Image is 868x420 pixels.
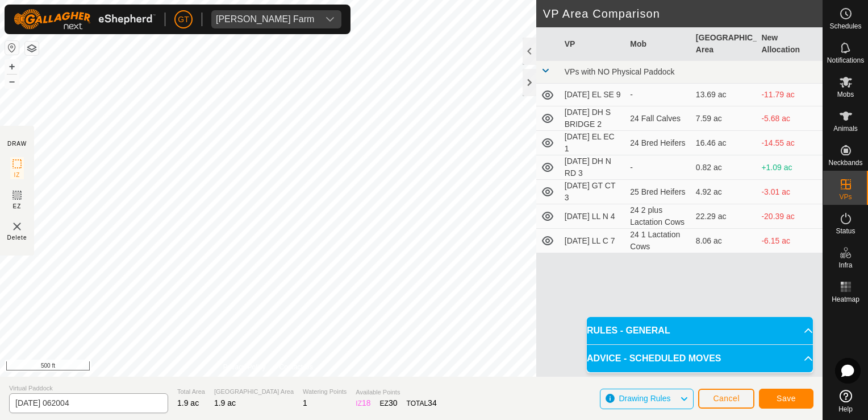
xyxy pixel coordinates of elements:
td: 13.69 ac [691,84,757,106]
div: EZ [380,397,398,409]
td: [DATE] LL N 4 [560,204,626,229]
td: 22.29 ac [691,204,757,229]
span: GT [178,14,189,26]
td: -11.79 ac [757,84,823,106]
div: - [630,162,687,174]
span: 1 [303,398,307,407]
span: Virtual Paddock [9,384,168,393]
button: Cancel [698,389,754,409]
p-accordion-header: RULES - GENERAL [587,317,813,344]
th: New Allocation [757,27,823,61]
td: -20.39 ac [757,204,823,229]
button: Save [759,389,813,409]
img: Gallagher Logo [14,9,156,30]
div: - [630,89,687,101]
a: Contact Us [279,362,313,372]
button: Reset Map [5,41,19,55]
h2: VP Area Comparison [543,7,823,20]
span: Watering Points [303,387,347,397]
td: [DATE] DH S BRIDGE 2 [560,106,626,131]
span: Cancel [713,394,740,403]
td: [DATE] GT CT 3 [560,180,626,204]
span: ADVICE - SCHEDULED MOVES [587,352,721,365]
td: +1.09 ac [757,155,823,180]
span: 30 [389,398,398,407]
td: -3.01 ac [757,180,823,204]
div: [PERSON_NAME] Farm [216,15,314,24]
span: 1.9 ac [214,398,236,407]
span: 34 [428,398,437,407]
button: + [5,60,19,73]
div: DRAW [7,139,27,148]
th: [GEOGRAPHIC_DATA] Area [691,27,757,61]
div: TOTAL [407,397,437,409]
td: [DATE] LL C 7 [560,229,626,253]
span: Drawing Rules [619,394,670,403]
span: 1.9 ac [177,398,199,407]
td: 16.46 ac [691,131,757,155]
td: -5.68 ac [757,106,823,131]
span: Schedules [829,23,861,30]
span: VPs [839,193,852,200]
div: 24 Bred Heifers [630,137,687,149]
span: Available Points [356,388,436,397]
p-accordion-header: ADVICE - SCHEDULED MOVES [587,345,813,372]
span: RULES - GENERAL [587,324,670,337]
th: Mob [625,27,691,61]
div: IZ [356,397,370,409]
img: VP [10,220,24,233]
span: Heatmap [832,296,859,303]
span: Mobs [837,91,854,98]
a: Help [823,385,868,417]
span: 18 [362,398,371,407]
div: 24 Fall Calves [630,113,687,125]
span: Delete [7,233,27,242]
div: 24 1 Lactation Cows [630,229,687,253]
span: Help [838,406,853,413]
td: -14.55 ac [757,131,823,155]
td: [DATE] DH N RD 3 [560,155,626,180]
span: Neckbands [828,159,862,166]
span: [GEOGRAPHIC_DATA] Area [214,387,294,397]
a: Privacy Policy [223,362,266,372]
span: Thoren Farm [211,10,319,28]
button: Map Layers [25,42,39,55]
td: [DATE] EL SE 9 [560,84,626,106]
span: Status [836,228,855,234]
td: -6.15 ac [757,229,823,253]
div: 24 2 plus Lactation Cows [630,204,687,228]
span: Save [777,394,796,403]
span: Infra [838,262,852,269]
span: Total Area [177,387,205,397]
div: dropdown trigger [319,10,341,28]
td: 8.06 ac [691,229,757,253]
span: VPs with NO Physical Paddock [565,67,675,76]
td: [DATE] EL EC 1 [560,131,626,155]
td: 7.59 ac [691,106,757,131]
th: VP [560,27,626,61]
td: 4.92 ac [691,180,757,204]
td: 0.82 ac [691,155,757,180]
button: – [5,75,19,88]
span: IZ [14,171,20,179]
span: Animals [833,125,858,132]
span: EZ [13,202,22,211]
div: 25 Bred Heifers [630,186,687,198]
span: Notifications [827,57,864,64]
